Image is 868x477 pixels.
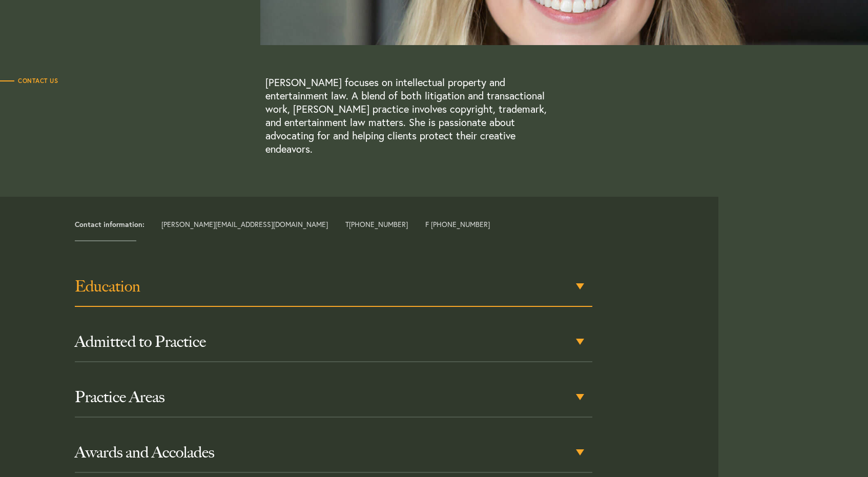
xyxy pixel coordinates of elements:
a: [PHONE_NUMBER] [349,219,408,229]
a: [PERSON_NAME][EMAIL_ADDRESS][DOMAIN_NAME] [161,219,328,229]
span: F [PHONE_NUMBER] [425,221,490,228]
h3: Admitted to Practice [75,333,592,351]
p: [PERSON_NAME] focuses on intellectual property and entertainment law. A blend of both litigation ... [265,76,557,156]
span: T [345,221,408,228]
h3: Education [75,277,592,296]
h3: Practice Areas [75,388,592,406]
strong: Contact information: [75,219,144,229]
h3: Awards and Accolades [75,443,592,462]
